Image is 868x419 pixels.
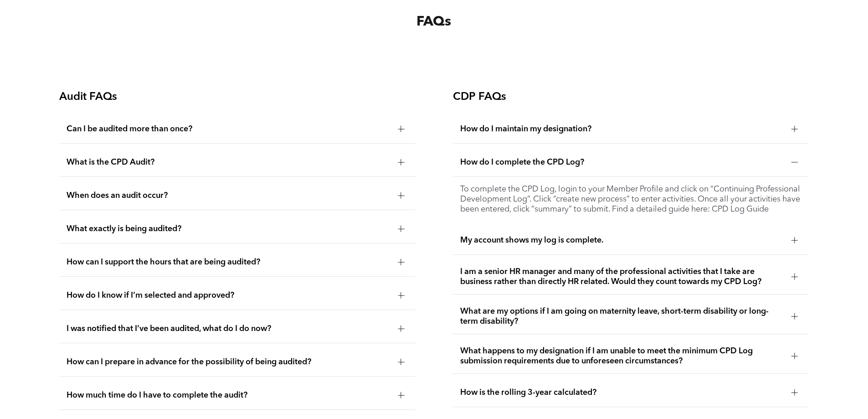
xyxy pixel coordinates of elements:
span: What exactly is being audited? [67,224,390,234]
span: How do I maintain my designation? [460,124,784,134]
span: How can I prepare in advance for the possibility of being audited? [67,357,390,367]
span: I was notified that I’ve been audited, what do I do now? [67,324,390,334]
span: Audit FAQs [59,92,117,103]
span: When does an audit occur? [67,191,390,201]
span: CDP FAQs [453,92,506,103]
span: How do I know if I’m selected and approved? [67,290,390,300]
span: What happens to my designation if I am unable to meet the minimum CPD Log submission requirements... [460,346,784,366]
p: To complete the CPD Log, login to your Member Profile and click on “Continuing Professional Devel... [460,184,801,214]
span: How do I complete the CPD Log? [460,157,784,167]
span: How much time do I have to complete the audit? [67,390,390,400]
span: I am a senior HR manager and many of the professional activities that I take are business rather ... [460,267,784,287]
span: How can I support the hours that are being audited? [67,257,390,267]
span: How is the rolling 3-year calculated? [460,388,784,398]
span: What is the CPD Audit? [67,157,390,167]
span: What are my options if I am going on maternity leave, short-term disability or long-term disability? [460,306,784,326]
span: FAQs [416,15,451,29]
span: Can I be audited more than once? [67,124,390,134]
span: My account shows my log is complete. [460,235,784,245]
